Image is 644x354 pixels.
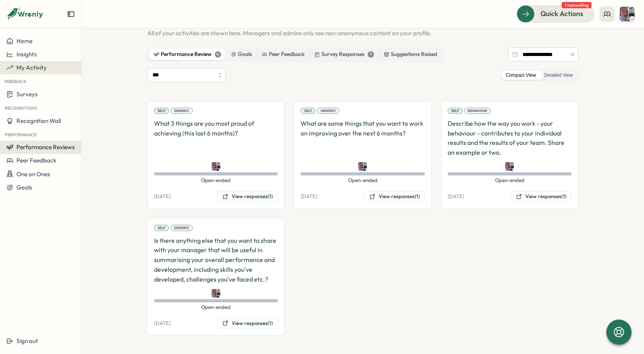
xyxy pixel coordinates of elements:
[16,51,37,58] span: Insights
[16,90,38,98] span: Surveys
[314,50,374,59] div: Survey Responses
[217,318,278,329] button: View responses(1)
[16,64,47,71] span: My Activity
[154,119,278,157] p: What 3 things are you most proud of achieving (this last 6 months)?
[301,119,425,157] p: What are some things that you want to work on improving over the next 6 months?
[541,9,583,19] span: Quick Actions
[16,143,75,151] span: Performance Reviews
[448,108,463,114] div: Self
[154,193,171,200] p: [DATE]
[317,108,339,114] div: Generic
[67,10,75,18] button: Expand sidebar
[147,29,579,38] p: All of your activities are shown here. Managers and admins only see non-anonymous content on your...
[154,225,169,231] div: Self
[16,170,50,178] span: One on Ones
[368,51,374,58] div: 1
[154,177,278,184] span: Open-ended
[262,50,305,59] div: Peer Feedback
[562,2,591,8] span: 1 task waiting
[171,108,193,114] div: Generic
[16,37,33,45] span: Home
[171,225,193,231] div: Generic
[517,5,595,22] button: Quick Actions
[16,117,61,125] span: Recognition Wall
[154,236,278,284] p: Is there anything else that you want to share with your manager that will be useful in summarisin...
[154,50,221,59] div: Performance Review
[448,119,572,157] p: Describe how the way you work - your behaviour - contributes to your individual results and the r...
[231,50,252,59] div: Goals
[154,304,278,311] span: Open-ended
[540,70,577,80] label: Detailed View
[448,193,464,200] p: [DATE]
[16,184,32,191] span: Goals
[358,162,367,171] img: David Wall
[502,70,540,80] label: Compact View
[301,177,425,184] span: Open-ended
[215,51,221,58] div: 4
[511,191,571,202] button: View responses(1)
[301,108,316,114] div: Self
[16,337,38,345] span: Sign out
[620,7,635,22] img: David Wall
[212,289,220,298] img: David Wall
[16,157,56,164] span: Peer Feedback
[154,320,171,327] p: [DATE]
[464,108,491,114] div: Behaviour
[448,177,572,184] span: Open-ended
[384,50,437,59] div: Suggestions Raised
[212,162,220,171] img: David Wall
[217,191,278,202] button: View responses(1)
[364,191,425,202] button: View responses(1)
[505,162,514,171] img: David Wall
[154,108,169,114] div: Self
[301,193,317,200] p: [DATE]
